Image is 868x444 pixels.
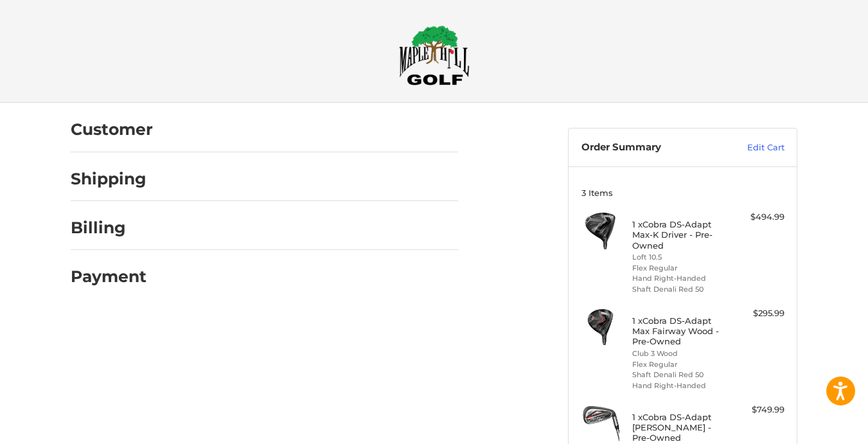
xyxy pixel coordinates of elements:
li: Flex Regular [632,263,731,274]
h3: Order Summary [581,141,720,154]
img: Maple Hill Golf [399,25,470,85]
li: Hand Right-Handed [632,273,731,284]
div: $494.99 [734,211,784,224]
h2: Payment [71,267,146,287]
li: Shaft Denali Red 50 [632,284,731,295]
li: Loft 10.5 [632,252,731,263]
h2: Customer [71,120,153,139]
h2: Billing [71,218,146,238]
div: $295.99 [734,307,784,320]
h2: Shipping [71,169,146,189]
h4: 1 x Cobra DS-Adapt Max-K Driver - Pre-Owned [632,219,731,251]
h3: 3 Items [581,188,784,198]
h4: 1 x Cobra DS-Adapt Max Fairway Wood - Pre-Owned [632,315,731,347]
a: Edit Cart [720,141,784,154]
